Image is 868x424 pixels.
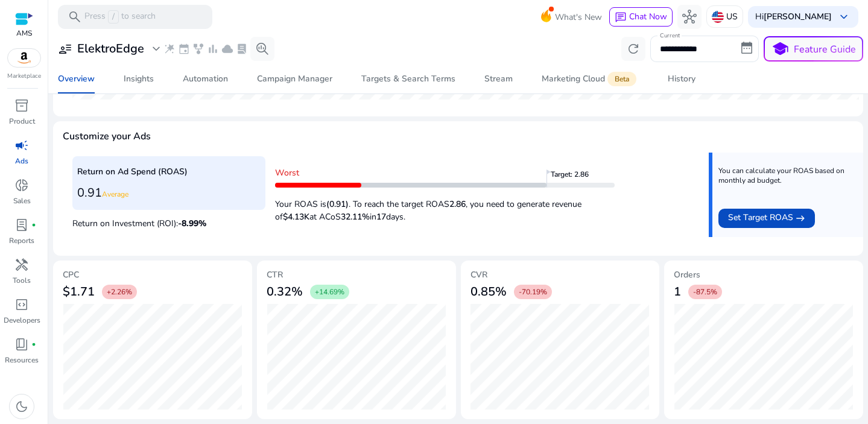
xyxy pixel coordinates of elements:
div: History [668,75,695,83]
b: [PERSON_NAME] [764,11,832,22]
p: Sales [13,195,31,206]
span: chat [615,11,627,24]
img: us.svg [712,11,724,23]
h5: CPC [63,270,242,280]
p: Feature Guide [794,42,856,57]
span: expand_more [149,42,163,56]
span: Target: 2.86 [551,169,593,188]
span: search [68,10,82,24]
h3: 0.91 [77,186,261,200]
p: Developers [4,315,40,326]
button: schoolFeature Guide [764,36,863,62]
button: search_insights [250,37,274,61]
span: user_attributes [58,42,72,56]
mat-icon: east [796,211,805,226]
span: school [771,40,789,58]
div: Campaign Manager [257,75,332,83]
span: What's New [555,7,602,28]
span: bar_chart [207,43,219,55]
p: Product [9,116,35,127]
div: Targets & Search Terms [361,75,455,83]
p: Tools [13,275,31,286]
h3: 1 [674,285,681,299]
span: Chat Now [629,11,667,22]
p: Return on Ad Spend (ROAS) [77,165,261,178]
h4: Customize your Ads [63,131,151,142]
span: family_history [192,43,204,55]
p: Marketplace [7,72,41,81]
p: Your ROAS is . To reach the target ROAS , you need to generate revenue of at ACoS in days. [275,192,615,223]
b: 17 [376,211,386,223]
p: Ads [15,156,28,166]
span: fiber_manual_record [31,342,36,347]
span: lab_profile [236,43,248,55]
p: Reports [9,235,34,246]
b: 32.11% [341,211,370,223]
span: campaign [14,138,29,153]
button: Set Target ROAS [718,209,815,228]
button: hub [677,5,702,29]
div: Automation [183,75,228,83]
p: Worst [275,166,615,179]
span: % [198,218,206,229]
h5: Orders [674,270,854,280]
span: refresh [626,42,641,56]
span: / [108,10,119,24]
div: Stream [484,75,513,83]
span: dark_mode [14,399,29,414]
span: keyboard_arrow_down [837,10,851,24]
span: inventory_2 [14,98,29,113]
span: fiber_manual_record [31,223,36,227]
button: chatChat Now [609,7,673,27]
div: Overview [58,75,95,83]
span: Average [102,189,128,199]
span: event [178,43,190,55]
h3: $1.71 [63,285,95,299]
p: Hi [755,13,832,21]
h3: ElektroEdge [77,42,144,56]
span: handyman [14,258,29,272]
span: -8.99 [178,218,206,229]
p: Press to search [84,10,156,24]
span: Set Target ROAS [728,211,793,226]
h3: 0.85% [470,285,507,299]
p: AMS [15,28,33,39]
h3: 0.32% [267,285,303,299]
span: +2.26% [107,287,132,297]
span: +14.69% [315,287,344,297]
button: refresh [621,37,645,61]
b: $4.13K [283,211,309,223]
span: wand_stars [163,43,176,55]
div: Marketing Cloud [542,74,639,84]
span: hub [682,10,697,24]
span: donut_small [14,178,29,192]
b: 2.86 [449,198,466,210]
span: book_4 [14,337,29,352]
p: You can calculate your ROAS based on monthly ad budget. [718,166,854,185]
span: -70.19% [519,287,547,297]
h5: CVR [470,270,650,280]
div: Insights [124,75,154,83]
p: US [726,6,738,27]
h5: CTR [267,270,446,280]
span: lab_profile [14,218,29,232]
p: Resources [5,355,39,365]
span: -87.5% [693,287,717,297]
span: Beta [607,72,636,86]
b: (0.91) [326,198,349,210]
p: Return on Investment (ROI): [72,214,265,230]
span: code_blocks [14,297,29,312]
span: search_insights [255,42,270,56]
span: cloud [221,43,233,55]
img: amazon.svg [8,49,40,67]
